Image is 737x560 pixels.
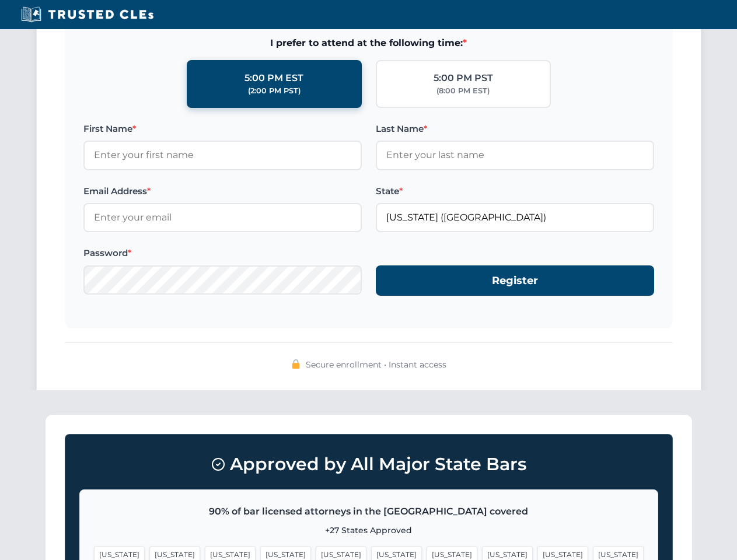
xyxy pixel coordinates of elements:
[83,36,654,51] span: I prefer to attend at the following time:
[291,359,301,369] img: 🔒
[79,449,658,480] h3: Approved by All Major State Bars
[434,71,493,86] div: 5:00 PM PST
[376,122,654,136] label: Last Name
[83,246,362,260] label: Password
[376,203,654,232] input: Georgia (GA)
[94,504,644,519] p: 90% of bar licensed attorneys in the [GEOGRAPHIC_DATA] covered
[306,358,446,371] span: Secure enrollment • Instant access
[83,203,362,232] input: Enter your email
[83,122,362,136] label: First Name
[376,141,654,170] input: Enter your last name
[18,6,157,23] img: Trusted CLEs
[436,85,490,97] div: (8:00 PM EST)
[83,141,362,170] input: Enter your first name
[94,524,644,537] p: +27 States Approved
[376,184,654,198] label: State
[83,184,362,198] label: Email Address
[376,265,654,296] button: Register
[244,71,303,86] div: 5:00 PM EST
[248,85,301,97] div: (2:00 PM PST)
